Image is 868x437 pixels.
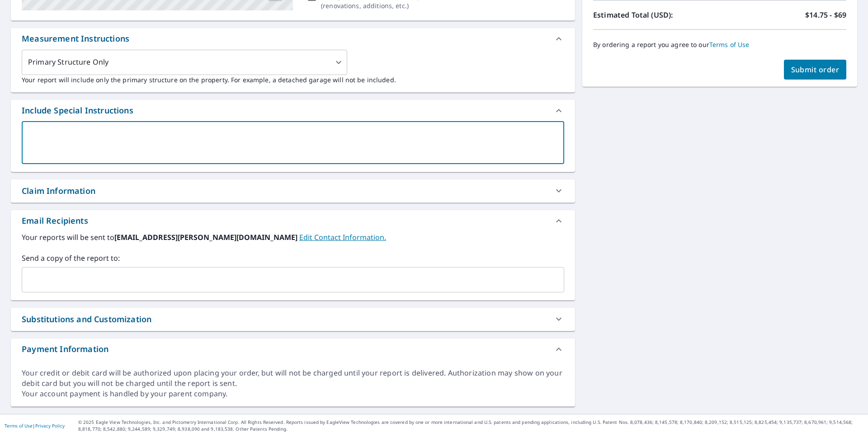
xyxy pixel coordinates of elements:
[22,368,564,389] div: Your credit or debit card will be authorized upon placing your order, but will not be charged unt...
[22,313,151,325] div: Substitutions and Customization
[22,104,133,117] div: Include Special Instructions
[22,185,95,197] div: Claim Information
[22,343,108,355] div: Payment Information
[593,41,846,49] p: By ordering a report you agree to our
[35,423,65,429] a: Privacy Policy
[593,9,720,20] p: Estimated Total (USD):
[805,9,846,20] p: $14.75 - $69
[22,253,564,263] label: Send a copy of the report to:
[5,423,65,428] p: |
[11,100,575,122] div: Include Special Instructions
[11,28,575,50] div: Measurement Instructions
[11,210,575,232] div: Email Recipients
[709,40,750,49] a: Terms of Use
[22,33,129,45] div: Measurement Instructions
[22,215,88,227] div: Email Recipients
[11,308,575,331] div: Substitutions and Customization
[114,232,299,242] b: [EMAIL_ADDRESS][PERSON_NAME][DOMAIN_NAME]
[22,232,564,243] label: Your reports will be sent to
[11,338,575,360] div: Payment Information
[299,232,386,242] a: EditContactInfo
[22,75,564,85] p: Your report will include only the primary structure on the property. For example, a detached gara...
[5,423,33,429] a: Terms of Use
[22,389,564,399] div: Your account payment is handled by your parent company.
[22,50,347,75] div: Primary Structure Only
[784,60,847,80] button: Submit order
[321,1,434,10] p: ( renovations, additions, etc. )
[78,419,863,432] p: © 2025 Eagle View Technologies, Inc. and Pictometry International Corp. All Rights Reserved. Repo...
[11,179,575,202] div: Claim Information
[791,65,840,75] span: Submit order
